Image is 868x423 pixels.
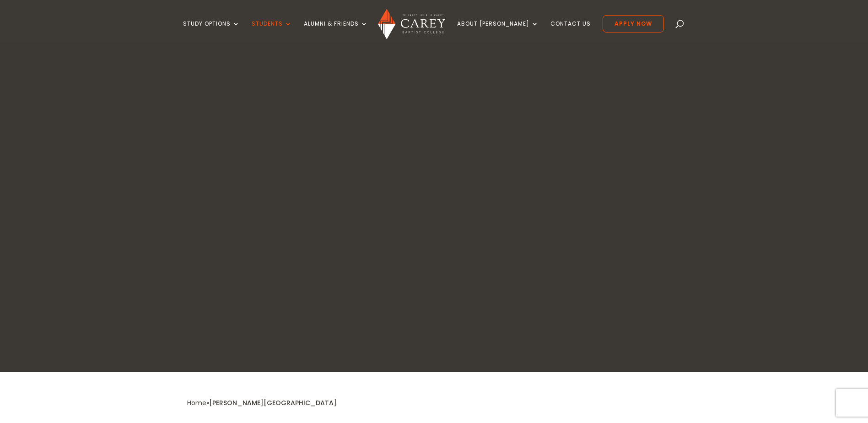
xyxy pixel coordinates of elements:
[457,21,539,42] a: About [PERSON_NAME]
[252,21,292,42] a: Students
[187,398,206,407] a: Home
[550,21,591,42] a: Contact Us
[183,21,240,42] a: Study Options
[209,398,337,407] span: [PERSON_NAME][GEOGRAPHIC_DATA]
[603,15,664,33] a: Apply Now
[304,21,368,42] a: Alumni & Friends
[187,398,337,407] span: »
[378,9,445,39] img: Carey Baptist College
